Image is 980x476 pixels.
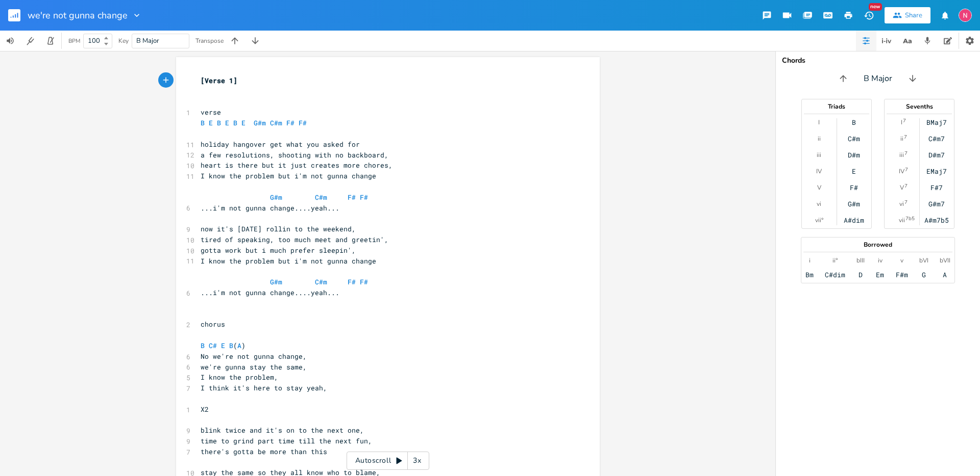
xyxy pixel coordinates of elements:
[201,373,278,382] span: I know the problem,
[928,151,945,159] div: D#m7
[802,103,871,110] div: Triads
[859,271,863,279] div: D
[201,447,327,456] span: there's gotta be more than this
[899,151,904,159] div: iii
[201,256,376,266] span: I know the problem but i'm not gunna change
[926,167,947,175] div: EMaj7
[229,341,233,350] span: B
[943,271,947,279] div: A
[904,198,908,206] sup: 7
[201,341,205,350] span: B
[225,118,229,127] span: E
[209,118,213,127] span: E
[928,135,945,143] div: C#m7
[924,216,949,224] div: A#m7b5
[850,183,858,192] div: F#
[900,183,904,192] div: V
[805,271,814,279] div: Bm
[348,193,356,202] span: F#
[905,166,908,174] sup: 7
[136,36,159,45] span: B Major
[900,256,903,265] div: v
[233,118,237,127] span: B
[900,135,903,143] div: ii
[926,118,947,126] div: BMaj7
[876,271,884,279] div: Em
[241,118,246,127] span: E
[360,193,368,202] span: F#
[201,171,376,180] span: I know the problem but i'm not gunna change
[832,256,838,265] div: ii°
[408,452,426,470] div: 3x
[959,9,972,22] img: Nicholas von Buttlar
[270,193,282,202] span: G#m
[852,118,856,126] div: B
[817,200,821,208] div: vi
[201,118,205,127] span: B
[201,161,393,170] span: heart is there but it just creates more chores,
[201,320,225,329] span: chorus
[856,256,865,265] div: bIII
[201,150,388,160] span: a few resolutions, shooting with no backboard,
[237,341,241,350] span: A
[201,246,356,255] span: gotta work but i much prefer sleepin',
[270,277,282,286] span: G#m
[930,183,943,192] div: F#7
[818,118,820,126] div: I
[940,256,950,265] div: bVII
[864,73,892,85] span: B Major
[848,135,860,143] div: C#m
[905,215,915,223] sup: 7b5
[348,277,356,286] span: F#
[904,149,908,157] sup: 7
[201,288,339,297] span: ...i'm not gunna change....yeah...
[885,103,954,110] div: Sevenths
[201,426,364,435] span: blink twice and it's on to the next one,
[209,341,217,350] span: C#
[68,38,80,44] div: BPM
[818,135,821,143] div: ii
[201,203,339,213] span: ...i'm not gunna change....yeah...
[201,352,307,361] span: No we're not gunna change,
[201,140,360,149] span: holiday hangover get what you asked for
[817,151,821,159] div: iii
[817,183,821,192] div: V
[201,235,388,244] span: tired of speaking, too much meet and greetin',
[859,6,879,24] button: New
[201,108,221,117] span: verse
[905,11,922,20] div: Share
[315,193,327,202] span: C#m
[878,256,883,265] div: iv
[899,200,904,208] div: vi
[201,224,356,233] span: now it's [DATE] rollin to the weekend,
[201,76,237,85] span: [Verse 1]
[815,216,823,224] div: vii°
[903,117,906,125] sup: 7
[270,118,282,127] span: C#m
[28,11,128,20] span: we're not gunna change
[825,271,845,279] div: C#dim
[899,167,904,175] div: IV
[254,118,266,127] span: G#m
[801,242,954,248] div: Borrowed
[852,167,856,175] div: E
[782,57,974,64] div: Chords
[919,256,928,265] div: bVI
[217,118,221,127] span: B
[922,271,926,279] div: G
[201,436,372,445] span: time to grind part time till the next fun,
[904,133,907,141] sup: 7
[848,200,860,208] div: G#m
[901,118,902,126] div: I
[118,38,129,44] div: Key
[201,362,307,372] span: we're gunna stay the same,
[896,271,908,279] div: F#m
[809,256,811,265] div: i
[201,383,327,392] span: I think it's here to stay yeah,
[928,200,945,208] div: G#m7
[848,151,860,159] div: D#m
[869,3,882,11] div: New
[904,182,908,190] sup: 7
[299,118,307,127] span: F#
[899,216,905,224] div: vii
